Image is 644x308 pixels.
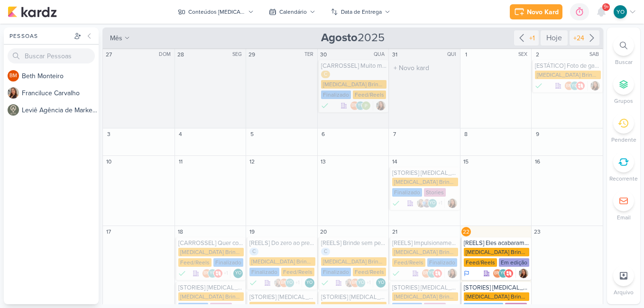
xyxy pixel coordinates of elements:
[533,157,542,166] div: 16
[321,293,387,301] div: [STORIES] Allegra Brindes
[376,101,386,110] img: Franciluce Carvalho
[609,174,638,183] p: Recorrente
[614,288,634,297] p: Arquivo
[321,257,387,266] div: [MEDICAL_DATA] Brindes PF
[437,199,442,207] span: +1
[422,269,431,278] div: Beth Monteiro
[345,278,354,288] img: Franciluce Carvalho
[570,81,580,91] div: Yasmin Oliveira
[203,271,210,276] p: BM
[527,7,559,17] div: Novo Kard
[392,169,458,177] div: [STORIES] Allegra Brindes
[247,227,257,236] div: 19
[535,81,543,91] div: Finalizado
[493,269,516,278] div: Colaboradores: Beth Monteiro, Yasmin Oliveira, Allegra Plásticos e Brindes Personalizados
[110,33,122,43] span: mês
[424,188,446,197] div: Stories
[350,101,359,110] div: Beth Monteiro
[464,284,530,291] div: [STORIES] Allegra Brindes
[22,105,99,115] div: L e v i ê A g ê n c i a d e M a r k e t i n g D i g i t a l
[392,258,425,267] div: Feed/Reels
[356,101,365,110] div: Yasmin Oliveira
[510,4,562,19] button: Novo Kard
[464,258,497,267] div: Feed/Reels
[376,278,386,288] div: Yasmin Oliveira
[233,269,243,278] div: Yasmin Oliveira
[305,278,314,288] div: Responsável: Yasmin Oliveira
[356,278,366,288] div: Yasmin Oliveira
[376,278,386,288] div: Responsável: Yasmin Oliveira
[422,199,432,208] img: Guilherme Savio
[304,51,316,58] div: TER
[159,51,174,58] div: DOM
[104,129,113,139] div: 3
[564,81,574,91] div: Beth Monteiro
[429,271,435,276] p: YO
[178,239,244,247] div: [CARROSSEL] Quer comprar na Allegra, mas não sabe como?
[249,293,315,301] div: [STORIES] Allegra Brindes
[350,101,373,110] div: Colaboradores: Beth Monteiro, Yasmin Oliveira, Paloma Paixão Designer
[576,81,585,91] img: Allegra Plásticos e Brindes Personalizados
[427,258,457,267] div: Finalizado
[535,71,601,79] div: [MEDICAL_DATA] Brindes PF
[611,136,636,144] p: Pendente
[392,188,422,197] div: Finalizado
[9,73,17,79] p: BM
[416,199,445,208] div: Colaboradores: Franciluce Carvalho, Guilherme Savio, Yasmin Oliveira, Allegra Plásticos e Brindes...
[176,129,185,139] div: 4
[274,278,302,288] div: Colaboradores: Franciluce Carvalho, Beth Monteiro, Yasmin Oliveira, Allegra Plásticos e Brindes P...
[353,91,386,99] div: Feed/Reels
[614,5,627,18] div: Yasmin Oliveira
[358,103,364,108] p: YO
[500,271,506,276] p: YO
[447,51,459,58] div: QUI
[433,269,442,278] img: Allegra Plásticos e Brindes Personalizados
[249,239,315,247] div: [REELS] Do zero ao presente
[8,48,95,63] input: Buscar Pessoas
[176,50,185,59] div: 28
[464,292,530,301] div: [MEDICAL_DATA] Brindes PF
[279,278,289,288] div: Beth Monteiro
[22,71,99,81] div: B e t h M o n t e i r o
[319,50,328,59] div: 30
[533,129,542,139] div: 9
[345,278,373,288] div: Colaboradores: Franciluce Carvalho, Beth Monteiro, Yasmin Oliveira, Allegra Plásticos e Brindes P...
[249,248,258,255] div: C
[321,268,351,276] div: Finalizado
[535,62,601,70] div: [ESTÁTICO] Foto de garrafas do dia dos pais
[178,248,244,256] div: [MEDICAL_DATA] Brindes PF
[461,157,471,166] div: 15
[176,157,185,166] div: 11
[319,129,328,139] div: 6
[352,281,359,285] p: BM
[232,51,245,58] div: SEG
[390,227,399,236] div: 21
[178,269,186,278] div: Finalizado
[392,292,458,301] div: [MEDICAL_DATA] Brindes PF
[448,199,457,208] img: Franciluce Carvalho
[376,101,386,110] div: Responsável: Franciluce Carvalho
[392,239,458,247] div: [REELS] Impulsionamento Garrafas
[499,258,529,267] div: Em edição
[321,80,387,89] div: [MEDICAL_DATA] Brindes PF
[461,50,471,59] div: 1
[233,269,243,278] div: Responsável: Yasmin Oliveira
[351,103,358,108] p: BM
[213,258,243,267] div: Finalizado
[202,269,230,278] div: Colaboradores: Beth Monteiro, Yasmin Oliveira, Allegra Plásticos e Brindes Personalizados, Paloma...
[281,268,314,276] div: Feed/Reels
[321,101,329,110] div: Finalizado
[448,269,457,278] img: Franciluce Carvalho
[504,269,514,278] img: Allegra Plásticos e Brindes Personalizados
[249,278,257,288] div: Finalizado
[353,268,386,276] div: Feed/Reels
[358,281,364,285] p: YO
[604,3,609,11] span: 9+
[104,50,113,59] div: 27
[321,30,385,45] span: 2025
[519,269,528,278] div: Responsável: Franciluce Carvalho
[571,84,578,89] p: YO
[321,239,387,247] div: [REELS] Brinde sem personalização x brinde com personalização
[285,278,294,288] div: Yasmin Oliveira
[390,129,399,139] div: 7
